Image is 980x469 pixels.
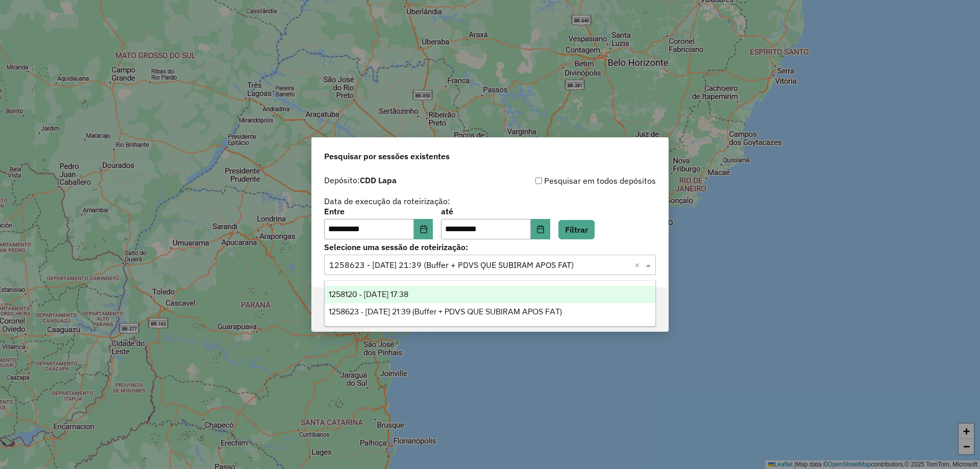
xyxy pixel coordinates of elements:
[634,259,643,271] span: Clear all
[324,174,397,186] label: Depósito:
[414,219,433,239] button: Choose Date
[441,205,550,217] label: até
[558,220,595,239] button: Filtrar
[490,175,656,187] div: Pesquisar em todos depósitos
[324,241,656,253] label: Selecione uma sessão de roteirização:
[324,280,656,327] ng-dropdown-panel: Options list
[324,150,450,162] span: Pesquisar por sessões existentes
[360,175,397,185] strong: CDD Lapa
[329,290,408,299] span: 1258120 - [DATE] 17:38
[324,205,433,217] label: Entre
[531,219,550,239] button: Choose Date
[329,307,562,316] span: 1258623 - [DATE] 21:39 (Buffer + PDVS QUE SUBIRAM APOS FAT)
[324,195,450,207] label: Data de execução da roteirização:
